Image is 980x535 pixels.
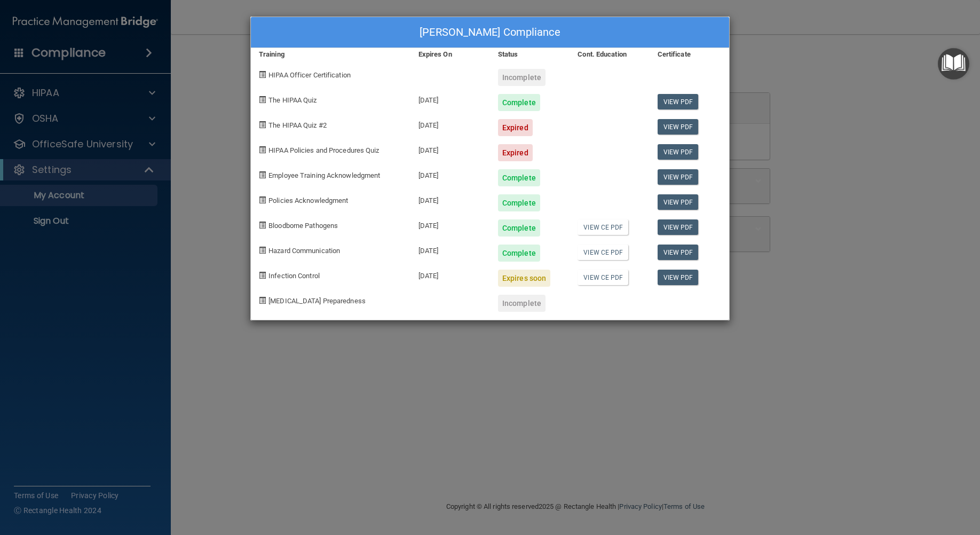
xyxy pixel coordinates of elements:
[268,146,379,154] span: HIPAA Policies and Procedures Quiz
[268,272,320,280] span: Infection Control
[658,119,699,135] a: View PDF
[658,144,699,160] a: View PDF
[268,171,380,179] span: Employee Training Acknowledgment
[795,459,967,502] iframe: Drift Widget Chat Controller
[658,245,699,260] a: View PDF
[498,169,540,186] div: Complete
[498,144,533,161] div: Expired
[658,270,699,285] a: View PDF
[570,48,649,61] div: Cont. Education
[498,94,540,111] div: Complete
[251,48,410,61] div: Training
[658,194,699,210] a: View PDF
[578,245,628,260] a: View CE PDF
[410,136,490,161] div: [DATE]
[498,245,540,262] div: Complete
[268,96,317,104] span: The HIPAA Quiz
[268,247,340,255] span: Hazard Communication
[410,262,490,287] div: [DATE]
[498,295,546,312] div: Incomplete
[268,222,338,230] span: Bloodborne Pathogens
[650,48,729,61] div: Certificate
[268,297,366,305] span: [MEDICAL_DATA] Preparedness
[658,169,699,185] a: View PDF
[410,237,490,262] div: [DATE]
[658,94,699,109] a: View PDF
[498,119,533,136] div: Expired
[938,48,969,80] button: Open Resource Center
[410,86,490,111] div: [DATE]
[498,270,550,287] div: Expires soon
[251,17,729,48] div: [PERSON_NAME] Compliance
[268,71,351,79] span: HIPAA Officer Certification
[410,161,490,186] div: [DATE]
[578,219,628,235] a: View CE PDF
[498,69,546,86] div: Incomplete
[268,121,327,129] span: The HIPAA Quiz #2
[498,194,540,211] div: Complete
[410,111,490,136] div: [DATE]
[498,219,540,237] div: Complete
[658,219,699,235] a: View PDF
[410,186,490,211] div: [DATE]
[578,270,628,285] a: View CE PDF
[410,211,490,237] div: [DATE]
[410,48,490,61] div: Expires On
[490,48,570,61] div: Status
[268,196,348,204] span: Policies Acknowledgment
